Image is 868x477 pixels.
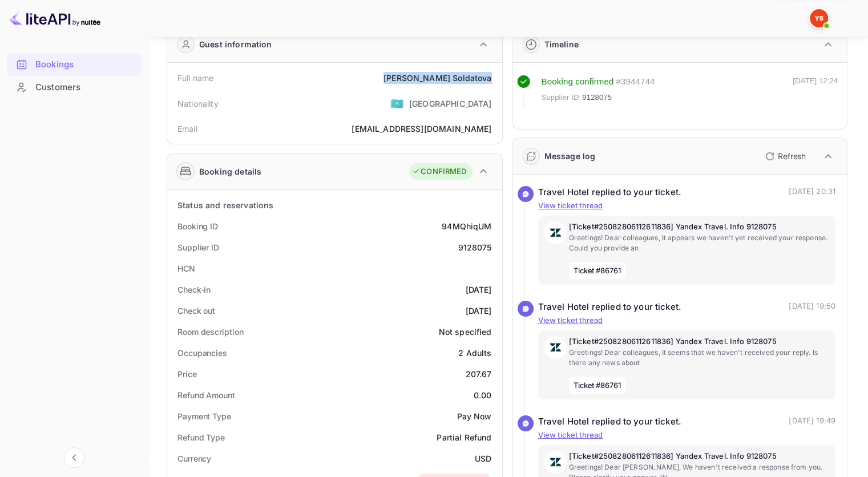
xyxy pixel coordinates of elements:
p: Refresh [778,150,806,162]
p: View ticket thread [538,430,836,441]
div: Supplier ID [177,241,219,253]
div: 9128075 [458,241,491,253]
div: Booking confirmed [542,75,614,88]
div: USD [475,452,491,464]
div: Refund Amount [177,389,235,401]
div: Customers [7,76,141,99]
div: Bookings [7,54,141,76]
div: 94MQhiqUM [442,220,491,232]
div: CONFIRMED [412,166,466,177]
div: [DATE] [466,305,492,317]
div: Booking details [199,165,261,177]
img: Yandex Support [810,9,828,27]
p: [Ticket#25082806112611836] Yandex Travel. Info 9128075 [569,221,830,233]
div: Full name [177,72,213,84]
p: Greetings! Dear colleagues, It seems that we haven't received your reply. Is there any news about [569,347,830,368]
p: [DATE] 20:31 [789,186,835,199]
div: Booking ID [177,220,218,232]
div: Partial Refund [437,431,491,443]
div: [EMAIL_ADDRESS][DOMAIN_NAME] [352,123,491,135]
div: 2 Adults [458,347,491,359]
img: AwvSTEc2VUhQAAAAAElFTkSuQmCC [544,451,567,474]
a: Customers [7,76,141,98]
div: Nationality [177,98,219,110]
div: Occupancies [177,347,227,359]
div: Message log [544,150,596,162]
div: [PERSON_NAME] Soldatova [383,72,491,84]
div: Not specified [439,326,492,338]
div: # 3944744 [616,75,655,88]
div: Guest information [199,38,272,50]
div: 0.00 [474,389,492,401]
div: Currency [177,452,211,464]
div: Travel Hotel replied to your ticket. [538,301,681,314]
div: HCN [177,262,195,274]
img: LiteAPI logo [9,9,100,27]
div: Refund Type [177,431,225,443]
img: AwvSTEc2VUhQAAAAAElFTkSuQmCC [544,221,567,244]
div: Travel Hotel replied to your ticket. [538,415,681,429]
p: [Ticket#25082806112611836] Yandex Travel. Info 9128075 [569,336,830,347]
div: Pay Now [457,410,491,422]
p: [DATE] 19:49 [789,415,835,429]
p: View ticket thread [538,315,836,326]
div: Timeline [544,38,579,50]
div: Room description [177,326,243,338]
p: View ticket thread [538,200,836,212]
span: Ticket #86761 [569,377,626,394]
button: Collapse navigation [64,447,84,468]
div: [GEOGRAPHIC_DATA] [409,98,492,110]
span: 9128075 [582,92,612,103]
div: Travel Hotel replied to your ticket. [538,186,681,199]
div: [DATE] [466,284,492,296]
button: Refresh [758,147,810,165]
div: Check-in [177,284,211,296]
p: [Ticket#25082806112611836] Yandex Travel. Info 9128075 [569,451,830,462]
p: [DATE] 19:50 [789,301,835,314]
p: Greetings! Dear colleagues, It appears we haven't yet received your response. Could you provide an [569,233,830,253]
div: Customers [35,81,135,94]
a: Bookings [7,54,141,75]
div: 207.67 [466,368,492,380]
span: Ticket #86761 [569,262,626,280]
div: Bookings [35,58,135,71]
div: Check out [177,305,215,317]
div: [DATE] 12:24 [793,75,838,108]
div: Price [177,368,197,380]
span: Supplier ID: [542,92,582,103]
span: United States [390,93,403,114]
div: Payment Type [177,410,231,422]
div: Email [177,123,197,135]
img: AwvSTEc2VUhQAAAAAElFTkSuQmCC [544,336,567,359]
div: Status and reservations [177,199,273,211]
